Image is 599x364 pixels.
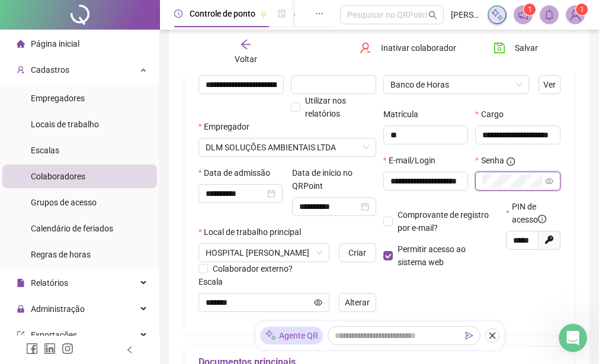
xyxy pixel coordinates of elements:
span: Cadastros [31,65,69,75]
span: pushpin [260,11,267,18]
span: Utilizar nos relatórios [305,96,346,118]
span: HOSPITAL MENADRO DE FARIAS [206,244,322,262]
span: DLM SOLUÇÕES AMBIENTAIS LTDA [206,138,369,156]
label: E-mail/Login [383,154,443,167]
span: ellipsis [315,9,323,18]
span: Admissão digital [293,9,354,18]
span: close [488,331,497,340]
img: sparkle-icon.fc2bf0ac1784a2077858766a79e2daf3.svg [265,330,277,342]
span: file [17,279,25,287]
span: save [494,42,505,54]
span: user-add [17,66,25,74]
sup: Atualize o seu contato no menu Meus Dados [576,4,588,15]
span: Voltar [235,54,257,64]
span: Empregadores [31,94,85,103]
label: Data de início no QRPoint [292,166,376,192]
span: info-circle [507,157,515,166]
span: Salvar [515,41,538,54]
span: notification [518,9,528,20]
img: sparkle-icon.fc2bf0ac1784a2077858766a79e2daf3.svg [491,8,504,21]
span: linkedin [44,343,56,355]
span: Administração [31,304,85,314]
span: lock [17,305,25,313]
label: Empregador [198,120,257,133]
label: Data de admissão [198,166,278,179]
span: Relatórios [31,278,68,288]
span: Inativar colaborador [381,41,456,54]
span: Página inicial [31,39,79,49]
span: Grupos de acesso [31,198,97,207]
span: send [465,331,473,340]
span: arrow-left [240,38,252,50]
div: Agente QR [260,327,323,344]
iframe: Intercom live chat [559,324,587,352]
span: [PERSON_NAME] [451,8,481,21]
span: Criar [348,246,366,259]
label: Local de trabalho principal [198,226,309,239]
span: bell [544,9,555,20]
span: user-delete [360,42,371,54]
span: search [428,11,437,20]
span: eye [545,177,553,185]
label: Cargo [475,108,511,121]
span: export [17,331,25,339]
span: Alterar [345,296,370,309]
span: Banco de Horas [390,76,523,94]
span: Ver [543,78,556,91]
span: Colaboradores [31,172,85,181]
img: 76103 [566,6,584,24]
span: Permitir acesso ao sistema web [398,244,466,267]
span: Calendário de feriados [31,224,113,233]
button: Alterar [339,293,376,312]
span: file-done [278,9,286,18]
span: left [126,346,134,354]
label: Escala [198,275,230,288]
span: eye [314,298,322,307]
span: home [17,40,25,48]
span: Senha [481,154,504,167]
span: facebook [26,343,38,355]
button: Salvar [485,38,547,57]
span: Colaborador externo? [213,264,293,273]
span: PIN de acesso [512,200,553,226]
span: 1 [580,5,584,14]
span: Locais de trabalho [31,120,99,129]
span: info-circle [538,215,546,223]
span: Exportações [31,330,77,340]
span: Controle de ponto [190,9,255,18]
sup: 1 [524,4,536,15]
span: Escalas [31,146,59,155]
span: instagram [62,343,73,355]
span: 1 [528,5,532,14]
span: Comprovante de registro por e-mail? [398,210,489,233]
button: Inativar colaborador [351,38,465,57]
button: Criar [339,243,376,262]
label: Matrícula [383,108,426,121]
span: Regras de horas [31,250,91,259]
button: Ver [539,75,560,94]
span: clock-circle [174,9,182,18]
